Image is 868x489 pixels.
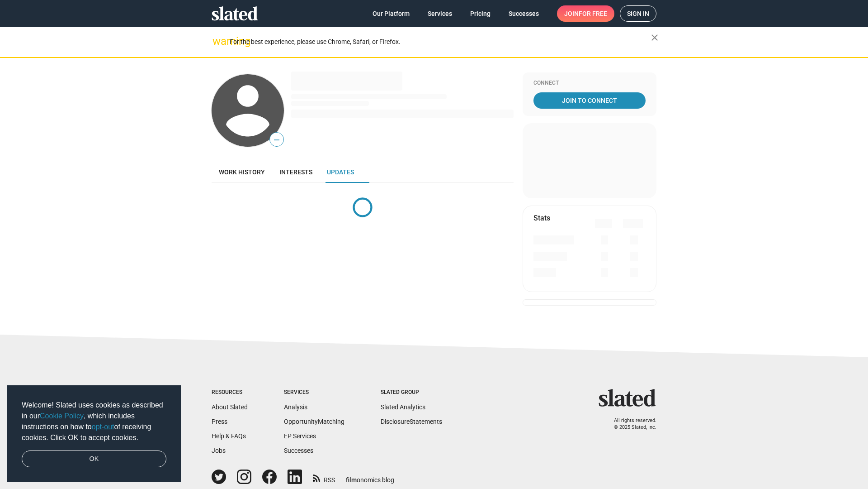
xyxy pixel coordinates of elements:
div: Resources [212,389,248,396]
span: Interests [279,168,312,176]
a: Analysis [284,403,307,411]
span: Pricing [470,5,491,22]
div: Services [284,389,344,396]
div: For the best experience, please use Chrome, Safari, or Firefox. [230,36,651,48]
a: Work history [212,161,272,183]
a: opt-out [92,423,114,431]
span: Join [564,5,607,22]
a: dismiss cookie message [22,451,166,468]
a: Pricing [463,5,498,22]
a: OpportunityMatching [284,418,344,425]
a: Help & FAQs [212,432,246,440]
a: Join To Connect [533,92,646,109]
a: EP Services [284,432,316,440]
span: Updates [327,168,354,176]
a: Successes [284,447,313,454]
div: Connect [533,80,646,87]
span: Join To Connect [535,92,644,109]
a: About Slated [212,403,248,411]
span: Sign in [627,6,649,21]
mat-icon: close [649,32,660,43]
div: cookieconsent [7,385,181,482]
a: Sign in [620,5,656,22]
a: Services [420,5,459,22]
a: Joinfor free [557,5,614,22]
a: Jobs [212,447,226,454]
span: for free [579,5,607,22]
a: Interests [272,161,320,183]
span: Services [428,5,452,22]
mat-icon: warning [212,36,223,47]
a: RSS [313,470,335,484]
span: film [346,476,357,484]
span: — [270,134,283,146]
span: Welcome! Slated uses cookies as described in our , which includes instructions on how to of recei... [22,400,166,443]
a: Press [212,418,227,425]
span: Our Platform [373,5,410,22]
a: Updates [320,161,361,183]
a: Cookie Policy [40,412,84,420]
a: Our Platform [365,5,417,22]
span: Work history [219,168,265,176]
mat-card-title: Stats [533,213,550,223]
a: DisclosureStatements [381,418,442,425]
a: Slated Analytics [381,403,425,411]
div: Slated Group [381,389,442,396]
span: Successes [509,5,539,22]
a: Successes [501,5,546,22]
p: All rights reserved. © 2025 Slated, Inc. [604,417,656,431]
a: filmonomics blog [346,469,394,484]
